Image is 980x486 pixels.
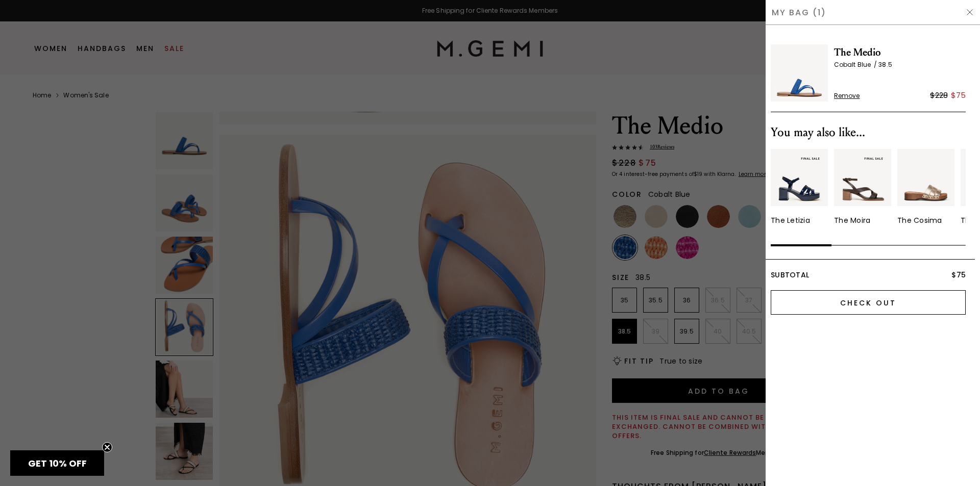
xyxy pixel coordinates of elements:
[771,215,810,225] div: The Letizia
[834,149,891,225] div: 2 / 10
[834,44,966,61] span: The Medio
[771,44,828,101] img: The Medio
[10,450,104,476] div: GET 10% OFFClose teaser
[771,270,809,280] span: Subtotal
[771,124,966,141] div: You may also like...
[897,149,954,206] img: 7325185474619_01_Main_New_TheCosima_Champagne_MetallicLeather_290x387_crop_center.jpg
[897,149,954,225] div: 3 / 10
[834,215,870,225] div: The Moira
[771,290,966,315] input: Check Out
[771,149,828,206] img: 7338004512827_01_Main_New_TheLetizia_Navy_Patent_290x387_crop_center.jpg
[799,155,822,162] img: final sale tag
[834,149,891,225] a: final sale tagThe Moira
[102,442,112,452] button: Close teaser
[834,149,891,206] img: 7324785377339_01_Main_New_TheMoira_Espresso_Leather_290x387_crop_center.jpg
[28,457,87,470] span: GET 10% OFF
[930,89,948,101] div: $228
[771,149,828,225] a: final sale tagThe Letizia
[951,89,966,101] div: $75
[878,60,892,69] span: 38.5
[771,149,828,225] div: 1 / 10
[897,215,942,225] div: The Cosima
[862,155,885,162] img: final sale tag
[897,149,954,225] a: The Cosima
[966,8,974,16] img: Hide Drawer
[951,270,966,280] span: $75
[834,92,860,100] span: Remove
[834,60,878,69] span: Cobalt Blue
